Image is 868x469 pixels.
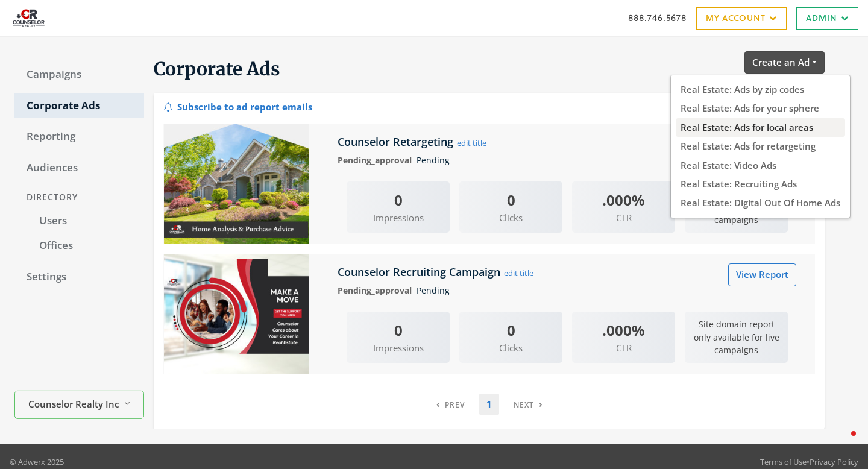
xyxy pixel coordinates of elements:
[338,134,456,149] h5: Counselor Retargeting
[676,137,845,156] button: Real Estate: Ads for retargeting
[479,394,499,415] a: 1
[329,284,806,297] div: Pending
[14,156,144,181] a: Audiences
[810,456,858,467] a: Privacy Policy
[347,341,450,355] span: Impressions
[338,285,417,296] span: Pending_approval
[760,456,807,467] a: Terms of Use
[503,266,534,280] button: edit title
[459,319,562,341] div: 0
[10,3,48,33] img: Adwerx
[572,319,675,341] div: .000%
[676,80,845,99] button: Real Estate: Ads by zip codes
[329,154,806,167] div: Pending
[338,154,417,166] span: Pending_approval
[347,319,450,341] div: 0
[163,98,312,114] div: Subscribe to ad report emails
[164,254,309,374] img: Counselor Recruiting Campaign
[14,391,144,419] button: Counselor Realty Inc.
[685,312,788,363] p: Site domain report only available for live campaigns
[14,124,144,150] a: Reporting
[676,194,845,212] button: Real Estate: Digital Out Of Home Ads
[728,263,796,286] a: View Report
[27,209,144,234] a: Users
[164,124,309,244] img: Counselor Retargeting
[459,189,562,211] div: 0
[572,341,675,355] span: CTR
[14,186,144,209] div: Directory
[27,233,144,259] a: Offices
[676,99,845,118] button: Real Estate: Ads for your sphere
[459,211,562,225] span: Clicks
[760,456,858,468] div: •
[696,7,787,30] a: My Account
[347,189,450,211] div: 0
[744,51,825,74] button: Create an Ad
[827,428,856,457] iframe: Intercom live chat
[676,175,845,194] button: Real Estate: Recruiting Ads
[429,394,550,415] nav: pagination
[676,118,845,137] button: Real Estate: Ads for local areas
[347,211,450,225] span: Impressions
[796,7,858,30] a: Admin
[338,265,503,279] h5: Counselor Recruiting Campaign
[572,189,675,211] div: .000%
[572,211,675,225] span: CTR
[456,136,487,150] button: edit title
[628,11,687,24] a: 888.746.5678
[10,456,64,468] p: © Adwerx 2025
[676,156,845,175] button: Real Estate: Video Ads
[459,341,562,355] span: Clicks
[28,397,119,411] span: Counselor Realty Inc.
[14,265,144,290] a: Settings
[154,57,280,80] span: Corporate Ads
[14,93,144,119] a: Corporate Ads
[14,62,144,87] a: Campaigns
